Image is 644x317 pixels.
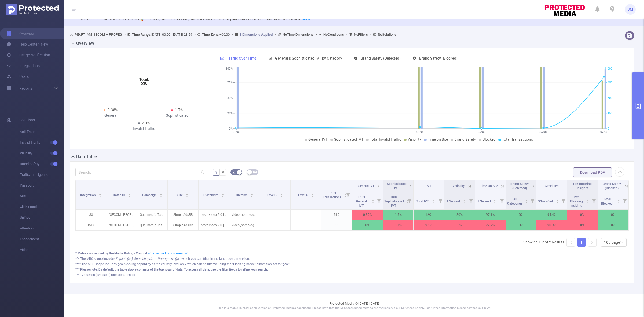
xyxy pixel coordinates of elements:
i: Filter menu [498,192,506,209]
div: Sort [556,199,559,202]
span: Brand Safety (Blocked) [419,56,458,60]
i: Filter menu [621,192,628,209]
i: Filter menu [375,192,383,209]
tspan: 450 [608,81,612,84]
span: MRC [20,191,64,202]
b: No Filters [354,32,368,37]
i: icon: caret-down [221,195,224,196]
span: Click Fraud [20,202,64,212]
p: This is a stable, in production version of Protected Media's dashboard. Please note that the MRC ... [78,306,631,311]
p: 11 [321,220,352,230]
span: Placement [203,193,219,197]
p: 0% [598,210,628,220]
span: Brand Safety (Detected) [361,56,401,60]
p: IMG [76,220,106,230]
i: Filter menu [559,192,567,209]
span: > [344,32,349,37]
span: > [368,32,373,37]
span: Attention [20,223,64,234]
span: Total Invalid Traffic [370,137,401,141]
i: icon: caret-down [525,201,528,202]
i: icon: table [253,170,257,174]
div: Sort [185,193,189,196]
span: 1 Second [447,199,461,203]
div: Sort [586,199,590,202]
span: # [222,170,224,174]
span: Level 6 [298,193,309,197]
i: icon: caret-up [431,199,434,201]
p: SimpleAdsBR [168,220,198,230]
b: No Conditions [323,32,344,37]
i: icon: caret-down [556,201,559,202]
tspan: 50% [227,96,233,100]
a: Usage Notification [6,50,50,60]
p: 0% [444,220,475,230]
tspan: 300 [608,96,612,100]
i: icon: caret-down [159,195,162,196]
span: Total General IVT [356,195,367,207]
div: *** Please note, By default, the table above consists of the top rows of data. To access all data... [75,267,629,272]
span: Traffic ID [112,193,126,197]
p: 0% [567,210,598,220]
a: Users [6,71,29,82]
span: All Categories [507,197,523,205]
span: *Classified [538,199,554,203]
b: No Solutions [378,32,396,37]
li: Next Page [588,238,597,247]
span: 2.1% [142,121,150,125]
i: Filter menu [344,180,352,209]
tspan: 01/08 [232,130,240,134]
span: Total IVT [416,199,430,203]
p: 519 [321,210,352,220]
span: Brand Safety (Detected) [510,182,529,190]
span: Site [177,193,184,197]
i: icon: caret-down [311,195,314,196]
i: icon: caret-up [311,193,314,194]
tspan: 600 [608,67,612,71]
span: Total Transactions [323,191,342,199]
a: Reports [19,83,32,94]
i: Filter menu [529,192,536,209]
span: % [215,170,217,174]
span: > [122,32,127,37]
i: icon: caret-down [344,195,347,196]
div: **** The MRC scope includes geo-blocking capability at the country level only, which can be filte... [75,262,629,267]
i: icon: left [569,241,572,244]
a: Overview [6,28,35,39]
i: icon: caret-up [556,199,559,201]
i: icon: bg-colors [232,170,236,174]
span: Anti-Fraud [20,126,64,137]
h2: Data Table [76,154,97,160]
i: icon: caret-up [493,199,496,201]
i: icon: down [620,241,623,245]
i: Portuguese (pt) [158,257,180,261]
span: Total Transactions [502,137,533,141]
footer: Protected Media © [DATE]-[DATE] [64,294,644,317]
span: General IVT [358,184,374,188]
div: Sort [250,193,253,196]
span: IVT [426,184,431,188]
tspan: 07/08 [600,130,608,134]
p: 1.9% [414,210,444,220]
span: > [313,32,319,37]
span: Reports [19,86,32,90]
h2: Overview [76,40,94,47]
span: FT_AM_SECOM – PROPEG [DATE] 00:00 - [DATE] 23:59 +00:00 [70,32,396,37]
div: Invalid Traffic [111,126,177,132]
span: Visibility [452,184,465,188]
span: Solutions [19,115,35,125]
span: Unified [20,212,64,223]
div: Sort [221,193,224,196]
span: 1 Second [477,199,492,203]
img: Protected Media [6,4,59,15]
i: icon: caret-up [159,193,162,194]
div: Sort [617,199,620,202]
a: Help Center (New) [6,39,50,50]
tspan: 25% [227,112,233,115]
div: Sort [493,199,496,202]
span: Sophisticated IVT [334,137,363,141]
i: icon: caret-up [525,199,528,201]
span: Level 5 [267,193,278,197]
span: JM [628,4,633,15]
i: icon: caret-down [493,201,496,202]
